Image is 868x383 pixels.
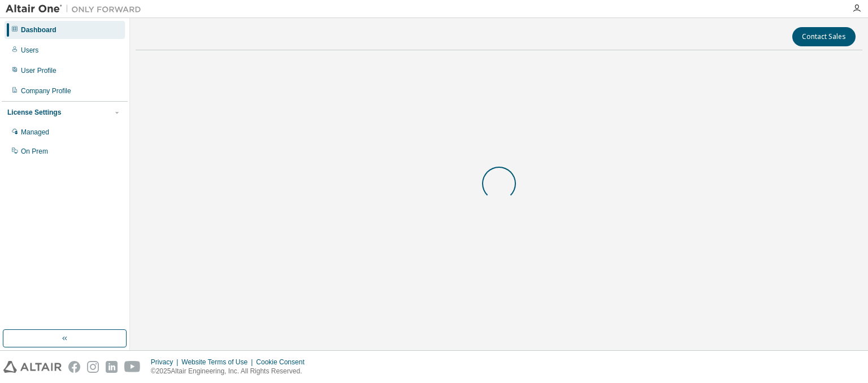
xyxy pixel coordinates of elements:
button: Contact Sales [792,27,856,46]
div: User Profile [21,66,57,75]
div: Users [21,46,38,55]
img: altair_logo.svg [3,361,62,373]
div: Cookie Consent [256,358,311,367]
p: © 2025 Altair Engineering, Inc. All Rights Reserved. [151,367,311,376]
img: instagram.svg [87,361,99,373]
div: Website Terms of Use [181,358,256,367]
img: Altair One [6,3,147,15]
img: facebook.svg [68,361,80,373]
div: License Settings [7,108,61,117]
div: Company Profile [21,86,71,95]
div: Privacy [151,358,181,367]
div: On Prem [21,147,48,156]
img: youtube.svg [124,361,141,373]
div: Dashboard [21,25,57,34]
img: linkedin.svg [106,361,118,373]
div: Managed [21,128,49,137]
